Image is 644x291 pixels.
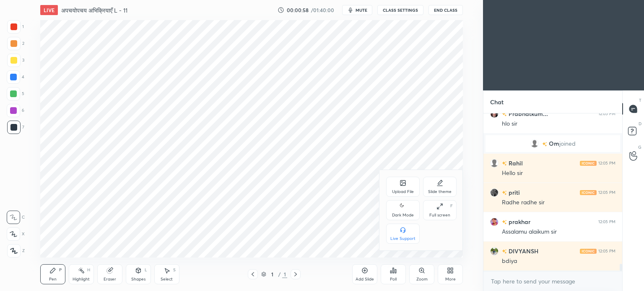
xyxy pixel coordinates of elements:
[429,213,450,217] div: Full screen
[450,204,453,208] div: F
[392,213,414,217] div: Dark Mode
[392,190,414,194] div: Upload File
[428,190,452,194] div: Slide theme
[390,237,415,241] div: Live Support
